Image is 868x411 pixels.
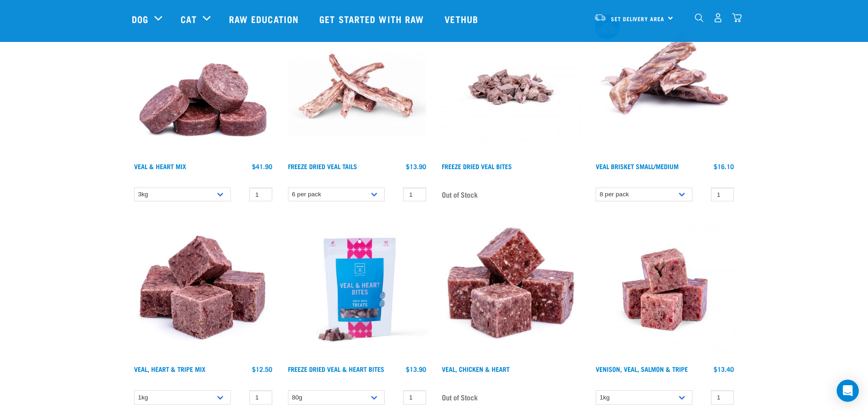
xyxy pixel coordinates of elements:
span: Out of Stock [442,188,478,201]
div: $13.40 [714,365,734,373]
div: $41.90 [252,163,272,170]
span: Out of Stock [442,390,478,404]
div: $12.50 [252,365,272,373]
input: 1 [403,390,426,405]
img: 1137 Veal Chicken Heart Mix 01 [440,218,582,361]
a: Veal, Heart & Tripe Mix [134,367,205,370]
a: Veal Brisket Small/Medium [596,164,679,168]
a: Freeze Dried Veal & Heart Bites [288,367,384,370]
span: Set Delivery Area [611,17,664,20]
a: Veal & Heart Mix [134,164,186,168]
a: Get started with Raw [310,0,435,37]
img: user.png [713,13,723,23]
a: Freeze Dried Veal Tails [288,164,357,168]
a: Freeze Dried Veal Bites [442,164,512,168]
img: Raw Essentials Freeze Dried Veal & Heart Bites Treats [286,218,428,361]
a: Veal, Chicken & Heart [442,367,510,370]
a: Cat [181,12,196,26]
input: 1 [249,390,272,405]
div: $16.10 [714,163,734,170]
img: FD Veal Tail White Background [286,15,428,158]
input: 1 [711,188,734,202]
a: Venison, Veal, Salmon & Tripe [596,367,688,370]
img: van-moving.png [594,13,606,22]
a: Raw Education [220,0,310,37]
a: Dog [132,12,148,26]
div: $13.90 [406,365,426,373]
img: Cubes [132,218,275,361]
img: 1207 Veal Brisket 4pp 01 [593,15,736,158]
img: Venison Veal Salmon Tripe 1621 [593,218,736,361]
img: 1152 Veal Heart Medallions 01 [132,15,275,158]
div: $13.90 [406,163,426,170]
a: Vethub [435,0,490,37]
img: home-icon@2x.png [732,13,742,23]
img: Dried Veal Bites 1698 [440,15,582,158]
div: Open Intercom Messenger [837,380,859,402]
input: 1 [403,188,426,202]
input: 1 [249,188,272,202]
img: home-icon-1@2x.png [695,13,704,22]
input: 1 [711,390,734,405]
